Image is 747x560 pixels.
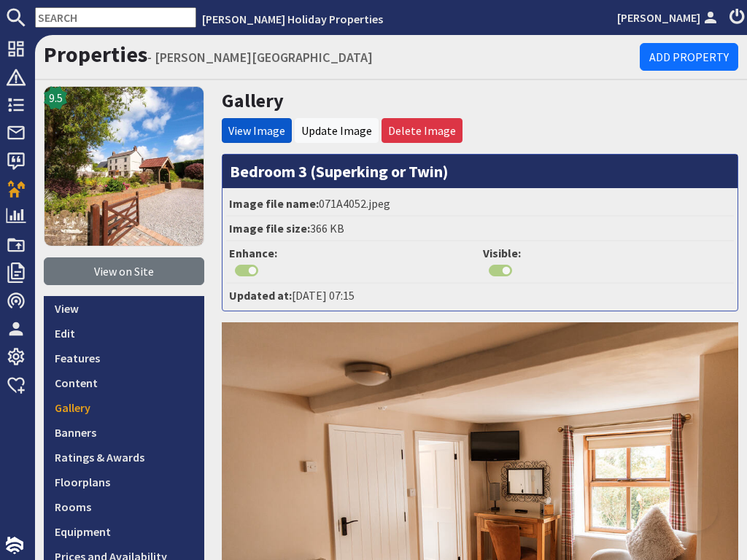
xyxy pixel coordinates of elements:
[44,470,204,494] a: Floorplans
[229,221,310,236] strong: Image file size:
[229,288,292,303] strong: Updated at:
[44,321,204,346] a: Edit
[229,246,277,260] strong: Enhance:
[44,395,204,420] a: Gallery
[388,123,456,138] a: Delete Image
[222,88,284,112] a: Gallery
[49,89,63,106] span: 9.5
[202,12,383,26] a: [PERSON_NAME] Holiday Properties
[483,246,521,260] strong: Visible:
[147,49,373,66] small: - [PERSON_NAME][GEOGRAPHIC_DATA]
[44,370,204,395] a: Content
[35,7,196,28] input: SEARCH
[640,43,738,71] a: Add Property
[44,40,147,68] a: Properties
[228,123,285,138] a: View Image
[229,196,319,211] strong: Image file name:
[674,487,718,531] iframe: Toggle Customer Support
[44,86,204,246] img: Viney Hill Country House's icon
[44,494,204,519] a: Rooms
[226,217,734,241] li: 366 KB
[617,9,721,26] a: [PERSON_NAME]
[226,192,734,217] li: 071A4052.jpeg
[44,257,204,285] a: View on Site
[222,155,738,188] h3: Bedroom 3 (Superking or Twin)
[226,284,734,307] li: [DATE] 07:15
[301,123,372,138] a: Update Image
[44,296,204,321] a: View
[44,519,204,544] a: Equipment
[6,537,23,554] img: staytech_i_w-64f4e8e9ee0a9c174fd5317b4b171b261742d2d393467e5bdba4413f4f884c10.svg
[44,346,204,370] a: Features
[44,420,204,445] a: Banners
[44,445,204,470] a: Ratings & Awards
[44,86,204,257] a: 9.5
